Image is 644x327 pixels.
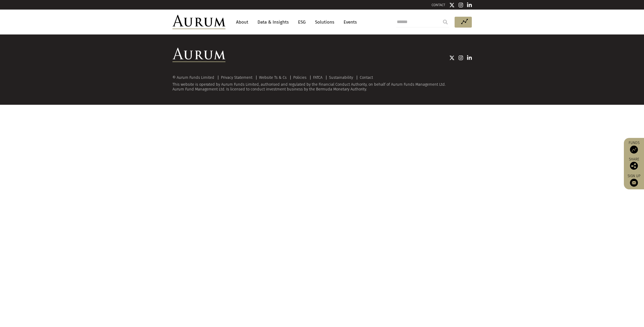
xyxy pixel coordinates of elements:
a: Events [341,17,357,27]
input: Submit [440,17,451,27]
img: Aurum [172,15,225,29]
img: Linkedin icon [467,55,472,60]
a: Privacy Statement [221,75,252,80]
img: Instagram icon [459,55,463,60]
img: Twitter icon [449,2,455,8]
img: Linkedin icon [467,2,472,8]
a: Website Ts & Cs [259,75,287,80]
a: FATCA [313,75,322,80]
div: This website is operated by Aurum Funds Limited, authorised and regulated by the Financial Conduc... [172,75,472,91]
a: Solutions [312,17,337,27]
img: Aurum Logo [172,48,225,62]
a: Sustainability [329,75,353,80]
img: Instagram icon [459,2,463,8]
div: © Aurum Funds Limited [172,76,217,80]
a: CONTACT [432,3,445,7]
a: About [233,17,251,27]
a: ESG [295,17,308,27]
a: Data & Insights [255,17,291,27]
img: Twitter icon [449,55,455,60]
a: Policies [293,75,307,80]
a: Contact [360,75,373,80]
